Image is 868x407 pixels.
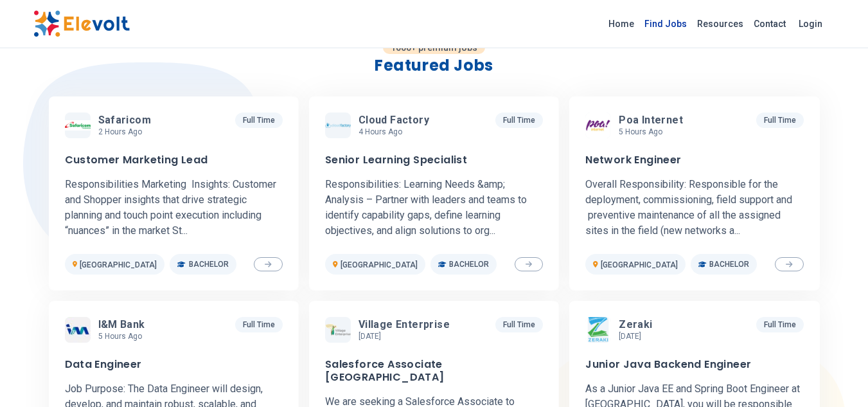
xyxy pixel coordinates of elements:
a: Resources [692,14,748,34]
p: 2 hours ago [98,127,157,137]
p: 5 hours ago [98,331,150,341]
a: Poa InternetPoa Internet5 hours agoFull TimeNetwork EngineerOverall Responsibility: Responsible f... [569,96,819,291]
p: Full Time [756,317,804,332]
p: Overall Responsibility: Responsible for the deployment, commissioning, field support and preventi... [585,177,803,239]
span: [GEOGRAPHIC_DATA] [341,260,418,269]
h2: Featured Jobs [49,55,820,76]
p: 5 hours ago [619,127,688,137]
img: Poa Internet [585,113,611,138]
a: SafaricomSafaricom2 hours agoFull TimeCustomer Marketing LeadResponsibilities Marketing Insights:... [49,96,299,291]
a: Contact [748,14,791,34]
p: Full Time [495,113,543,128]
span: [GEOGRAPHIC_DATA] [80,260,157,269]
span: [GEOGRAPHIC_DATA] [601,260,678,269]
img: Cloud Factory [325,123,351,128]
p: [DATE] [359,331,455,341]
a: Login [791,11,830,37]
p: Responsibilities: Learning Needs &amp; Analysis – Partner with leaders and teams to identify capa... [325,177,543,239]
p: Full Time [756,113,804,128]
span: Zeraki [619,318,652,331]
a: Find Jobs [639,14,692,34]
img: Village Enterprise [325,323,351,336]
h3: Network Engineer [585,154,681,167]
h3: Senior Learning Specialist [325,154,467,167]
h3: Data Engineer [65,358,142,371]
span: Bachelor [449,259,489,269]
a: Cloud FactoryCloud Factory4 hours agoFull TimeSenior Learning SpecialistResponsibilities: Learnin... [309,96,559,291]
span: I&M Bank [98,318,145,331]
img: Safaricom [65,120,91,131]
img: Zeraki [585,317,611,343]
span: Cloud Factory [359,114,429,127]
span: Bachelor [709,259,749,269]
p: Responsibilities Marketing Insights: Customer and Shopper insights that drive strategic planning ... [65,177,283,239]
img: I&M Bank [65,317,91,343]
h3: Junior Java Backend Engineer [585,358,751,371]
h3: Salesforce Associate [GEOGRAPHIC_DATA] [325,358,543,384]
span: Poa Internet [619,114,683,127]
span: Safaricom [98,114,152,127]
p: Full Time [235,317,283,332]
p: [DATE] [619,331,657,341]
a: Home [603,14,639,34]
img: Elevolt [33,10,130,37]
h3: Customer Marketing Lead [65,154,208,167]
p: Full Time [495,317,543,332]
p: Full Time [235,113,283,128]
span: Village Enterprise [359,318,450,331]
span: Bachelor [189,259,229,269]
p: 4 hours ago [359,127,434,137]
